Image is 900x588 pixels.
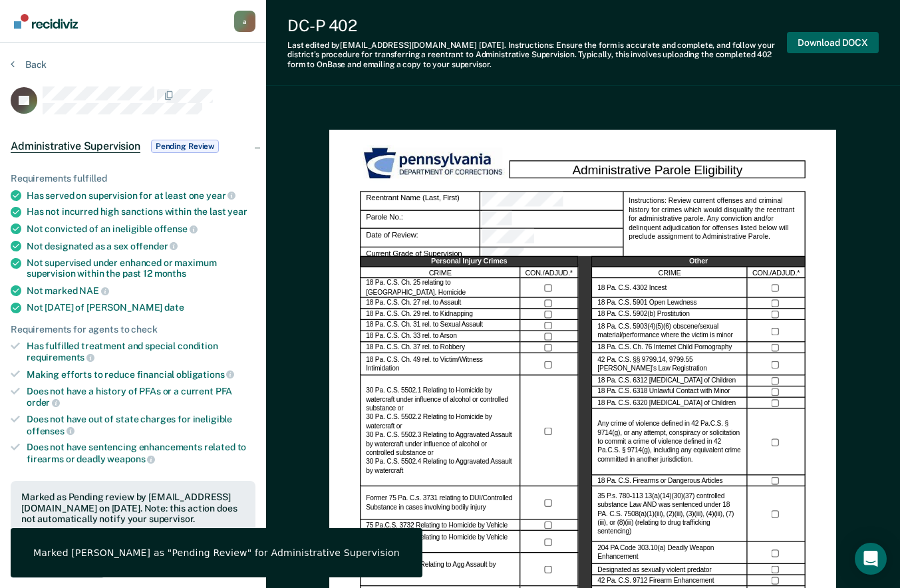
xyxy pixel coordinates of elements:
label: 18 Pa. C.S. Ch. 25 relating to [GEOGRAPHIC_DATA]. Homicide [366,279,514,297]
label: 75 Pa.C.S. 3732 Relating to Homicide by Vehicle [366,521,508,529]
div: Does not have a history of PFAs or a current PFA order [27,386,255,408]
label: 18 Pa. C.S. 6320 [MEDICAL_DATA] of Children [598,399,736,408]
div: Reentrant Name (Last, First) [480,192,623,211]
div: Last edited by [EMAIL_ADDRESS][DOMAIN_NAME] . Instructions: Ensure the form is accurate and compl... [287,41,787,69]
div: a [234,11,255,32]
span: [DATE] [479,41,504,50]
label: 35 P.s. 780-113 13(a)(14)(30)(37) controlled substance Law AND was sentenced under 18 PA. C.S. 75... [598,492,742,537]
div: CRIME [360,267,520,279]
div: Date of Review: [480,229,623,247]
div: Marked as Pending review by [EMAIL_ADDRESS][DOMAIN_NAME] on [DATE]. Note: this action does not au... [21,492,245,525]
span: months [154,268,186,279]
div: Instructions: Review current offenses and criminal history for crimes which would disqualify the ... [623,192,806,266]
span: Pending Review [151,140,219,153]
label: 18 Pa. C.S. Ch. 76 Internet Child Pornography [598,343,732,352]
div: Has fulfilled treatment and special condition [27,341,255,363]
div: Does not have out of state charges for ineligible [27,414,255,436]
label: 18 Pa. C.S. Ch. 37 rel. to Robbery [366,343,465,352]
label: 18 Pa. C.S. 5903(4)(5)(6) obscene/sexual material/performance where the victim is minor [598,323,742,341]
label: 18 Pa. C.S. 6312 [MEDICAL_DATA] of Children [598,376,736,385]
div: Administrative Parole Eligibility [510,160,806,179]
span: NAE [79,285,108,296]
div: Current Grade of Supervision [360,247,480,266]
label: 18 Pa. C.S. 5902(b) Prostitution [598,310,690,319]
label: 18 Pa. C.S. Ch. 49 rel. to Victim/Witness Intimidation [366,356,514,374]
label: 204 PA Code 303.10(a) Deadly Weapon Enhancement [598,544,742,562]
label: 18 Pa. C.S. Ch. 27 rel. to Assault [366,299,461,308]
div: Not designated as a sex [27,240,255,252]
div: Making efforts to reduce financial [27,368,255,380]
div: Marked [PERSON_NAME] as "Pending Review" for Administrative Supervision [33,547,400,559]
label: 42 Pa. C.S. §§ 9799.14, 9799.55 [PERSON_NAME]’s Law Registration [598,356,742,374]
label: Former 75 Pa. C.s. 3731 relating to DUI/Controlled Substance in cases involving bodily injury [366,494,514,512]
div: Open Intercom Messenger [855,543,887,575]
label: 75 Pa.C.S. 3735 Relating to Homicide by Vehicle while DUI [366,533,514,551]
div: Parole No.: [360,211,480,229]
label: 75 Pa.C.s. 3735.1 Relating to Agg Assault by Vehicle while DUI [366,561,514,579]
img: PDOC Logo [360,145,509,183]
div: CRIME [592,267,748,279]
div: Not supervised under enhanced or maximum supervision within the past 12 [27,257,255,280]
label: 18 Pa. C.S. 6318 Unlawful Contact with Minor [598,388,730,396]
label: 18 Pa. C.S. Ch. 31 rel. to Sexual Assault [366,321,483,330]
label: 18 Pa. C.S. Firearms or Dangerous Articles [598,476,723,485]
button: Back [11,59,47,71]
div: Requirements for agents to check [11,324,255,335]
div: CON./ADJUD.* [521,267,579,279]
div: Parole No.: [480,211,623,229]
div: Date of Review: [360,229,480,247]
span: offense [154,223,198,234]
span: weapons [107,454,155,464]
span: obligations [176,369,234,380]
label: 18 Pa. C.S. 4302 Incest [598,284,667,293]
div: CON./ADJUD.* [748,267,806,279]
div: Not convicted of an ineligible [27,223,255,235]
button: Profile dropdown button [234,11,255,32]
span: year [227,206,247,217]
div: DC-P 402 [287,16,787,35]
label: 18 Pa. C.S. Ch. 33 rel. to Arson [366,333,457,341]
span: offender [130,241,178,251]
div: Not marked [27,285,255,297]
div: Reentrant Name (Last, First) [360,192,480,211]
div: Current Grade of Supervision [480,247,623,266]
span: year [206,190,235,201]
div: Other [592,256,806,267]
label: 30 Pa. C.S. 5502.1 Relating to Homicide by watercraft under influence of alcohol or controlled su... [366,386,514,475]
label: Designated as sexually violent predator [598,565,712,574]
span: offenses [27,426,75,436]
label: 42 Pa. C.S. 9712 Firearm Enhancement [598,577,714,585]
label: Any crime of violence defined in 42 Pa.C.S. § 9714(g), or any attempt, conspiracy or solicitation... [598,420,742,464]
div: Not [DATE] of [PERSON_NAME] [27,302,255,313]
div: Has not incurred high sanctions within the last [27,206,255,218]
label: 18 Pa. C.S. 5901 Open Lewdness [598,299,697,308]
label: 18 Pa. C.S. Ch. 29 rel. to Kidnapping [366,310,473,319]
div: Has served on supervision for at least one [27,190,255,202]
div: Does not have sentencing enhancements related to firearms or deadly [27,442,255,464]
img: Recidiviz [14,14,78,29]
button: Download DOCX [787,32,879,54]
span: date [164,302,184,313]
span: Administrative Supervision [11,140,140,153]
span: requirements [27,352,94,363]
div: Requirements fulfilled [11,173,255,184]
div: Personal Injury Crimes [360,256,578,267]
